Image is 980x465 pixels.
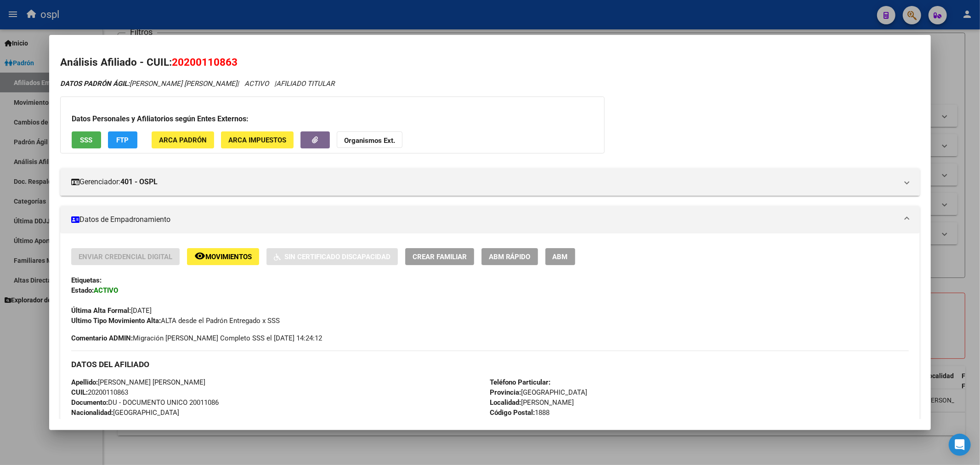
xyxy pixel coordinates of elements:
span: ARCA Padrón [159,136,207,144]
strong: Etiquetas: [71,276,102,284]
button: Enviar Credencial Digital [71,248,180,265]
h3: Datos Personales y Afiliatorios según Entes Externos: [72,113,593,125]
strong: Apellido: [71,378,98,386]
strong: Localidad: [490,398,521,407]
span: AFILIADO TITULAR [276,79,334,88]
button: Movimientos [187,248,259,265]
strong: Código Postal: [490,408,535,417]
mat-icon: remove_red_eye [194,250,205,261]
span: [DATE] [71,306,152,315]
span: [PERSON_NAME] [PERSON_NAME] [60,79,237,88]
span: 578 874 [490,419,532,427]
strong: Calle: [490,419,508,427]
span: 20200110863 [172,56,238,68]
span: ALTA desde el Padrón Entregado x SSS [71,317,280,325]
strong: Teléfono Particular: [490,378,551,386]
strong: Estado: [71,286,94,295]
span: [PERSON_NAME] [PERSON_NAME] [71,378,205,386]
span: [PERSON_NAME] [490,398,574,407]
strong: Ultimo Tipo Movimiento Alta: [71,317,161,325]
button: ARCA Padrón [152,131,214,148]
span: 1888 [490,408,550,417]
h2: Análisis Afiliado - CUIL: [60,55,920,70]
span: Sin Certificado Discapacidad [284,253,391,261]
strong: Comentario ADMIN: [71,334,133,342]
h3: DATOS DEL AFILIADO [71,359,909,369]
div: Open Intercom Messenger [949,434,971,456]
mat-panel-title: Gerenciador: [71,176,898,187]
mat-expansion-panel-header: Datos de Empadronamiento [60,206,920,233]
strong: DATOS PADRÓN ÁGIL: [60,79,130,88]
button: Sin Certificado Discapacidad [266,248,398,265]
span: [GEOGRAPHIC_DATA] [71,408,179,417]
button: Organismos Ext. [337,131,402,148]
button: Crear Familiar [405,248,474,265]
span: DU - DOCUMENTO UNICO 20011086 [71,398,219,407]
strong: Organismos Ext. [344,136,395,145]
span: Enviar Credencial Digital [79,253,172,261]
strong: 401 - OSPL [120,176,158,187]
button: FTP [108,131,137,148]
mat-panel-title: Datos de Empadronamiento [71,214,898,225]
span: [GEOGRAPHIC_DATA] [490,388,588,397]
strong: Provincia: [490,388,521,397]
button: ARCA Impuestos [221,131,294,148]
strong: ACTIVO [94,286,118,295]
strong: Última Alta Formal: [71,306,131,315]
strong: CUIL: [71,388,88,397]
span: 20200110863 [71,388,128,397]
span: ABM [553,253,568,261]
span: 0 - Titular [71,419,137,427]
span: SSS [80,136,92,144]
span: FTP [116,136,129,144]
strong: Nacionalidad: [71,408,113,417]
strong: Documento: [71,398,108,407]
span: ARCA Impuestos [228,136,286,144]
span: ABM Rápido [489,253,531,261]
button: SSS [72,131,101,148]
mat-expansion-panel-header: Gerenciador:401 - OSPL [60,168,920,196]
button: ABM Rápido [482,248,538,265]
span: Crear Familiar [413,253,467,261]
span: Migración [PERSON_NAME] Completo SSS el [DATE] 14:24:12 [71,333,322,343]
strong: Parentesco: [71,419,108,427]
span: Movimientos [205,253,252,261]
i: | ACTIVO | [60,79,334,88]
button: ABM [545,248,575,265]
